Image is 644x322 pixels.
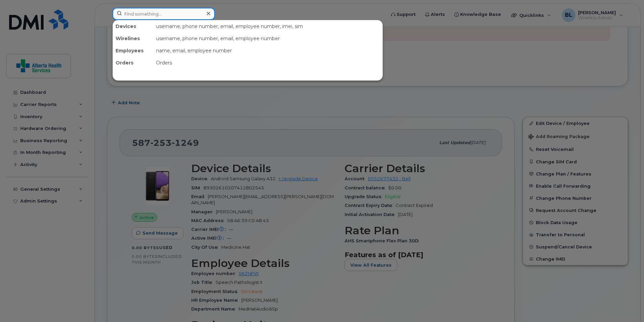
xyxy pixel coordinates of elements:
[153,32,382,45] div: username, phone number, email, employee number
[113,20,153,32] div: Devices
[153,45,382,57] div: name, email, employee number
[153,57,382,69] div: Orders
[113,32,153,45] div: Wirelines
[113,57,153,69] div: Orders
[113,8,215,20] input: Find something...
[153,20,382,32] div: username, phone number, email, employee number, imei, sim
[113,45,153,57] div: Employees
